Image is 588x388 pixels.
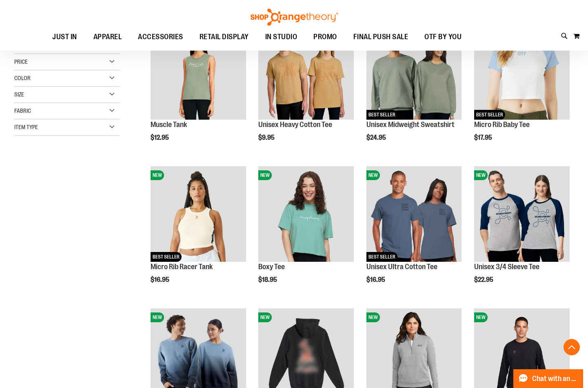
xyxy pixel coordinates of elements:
div: product [146,20,250,162]
div: product [470,20,574,162]
a: Boxy TeeNEW [258,166,354,263]
span: Price [14,58,28,65]
img: Unisex Midweight Sweatshirt [366,24,462,120]
span: NEW [474,312,488,322]
a: Unisex Midweight SweatshirtNEWBEST SELLER [366,24,462,121]
span: JUST IN [52,28,77,46]
button: Chat with an Expert [513,369,584,388]
img: Shop Orangetheory [249,9,339,26]
span: NEW [366,170,380,180]
span: NEW [151,312,164,322]
a: Micro Rib Baby Tee [474,120,530,129]
a: Boxy Tee [258,263,285,271]
img: Unisex Heavy Cotton Tee [258,24,354,120]
a: Muscle Tank [151,120,187,129]
img: Unisex Ultra Cotton Tee [366,166,462,262]
span: BEST SELLER [474,110,505,120]
span: BEST SELLER [366,252,397,262]
span: Size [14,91,24,98]
div: product [362,162,466,304]
span: $16.95 [151,276,171,283]
span: $22.95 [474,276,495,283]
a: Unisex Midweight Sweatshirt [366,120,455,129]
span: RETAIL DISPLAY [200,28,249,46]
span: Fabric [14,107,31,114]
div: product [470,162,574,304]
a: Unisex Ultra Cotton Tee [366,263,437,271]
span: OTF BY YOU [424,28,462,46]
img: Boxy Tee [258,166,354,262]
a: Muscle TankNEW [151,24,246,121]
span: $18.95 [258,276,278,283]
span: BEST SELLER [366,110,397,120]
span: IN STUDIO [265,28,297,46]
span: NEW [258,170,272,180]
span: APPAREL [93,28,122,46]
div: product [254,162,358,304]
span: NEW [258,312,272,322]
span: ACCESSORIES [138,28,183,46]
a: Unisex Heavy Cotton Tee [258,120,332,129]
span: BEST SELLER [151,252,182,262]
a: Unisex Heavy Cotton TeeNEW [258,24,354,121]
span: NEW [151,170,164,180]
a: Micro Rib Racer Tank [151,263,213,271]
div: product [146,162,250,304]
img: Unisex 3/4 Sleeve Tee [474,166,570,262]
a: Unisex 3/4 Sleeve Tee [474,263,539,271]
a: Micro Rib Racer TankNEWBEST SELLER [151,166,246,263]
span: $17.95 [474,134,493,141]
span: $9.95 [258,134,276,141]
img: Muscle Tank [151,24,246,120]
a: Micro Rib Baby TeeNEWBEST SELLER [474,24,570,121]
span: $16.95 [366,276,386,283]
div: product [362,20,466,162]
span: Item Type [14,124,38,130]
img: Micro Rib Racer Tank [151,166,246,262]
span: Chat with an Expert [532,375,578,383]
span: $24.95 [366,134,387,141]
button: Back To Top [564,339,580,355]
span: NEW [366,312,380,322]
a: Unisex 3/4 Sleeve TeeNEW [474,166,570,263]
span: Color [14,75,31,81]
a: Unisex Ultra Cotton TeeNEWBEST SELLER [366,166,462,263]
span: FINAL PUSH SALE [353,28,408,46]
span: $12.95 [151,134,170,141]
span: PROMO [313,28,337,46]
span: NEW [474,170,488,180]
img: Micro Rib Baby Tee [474,24,570,120]
div: product [254,20,358,162]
